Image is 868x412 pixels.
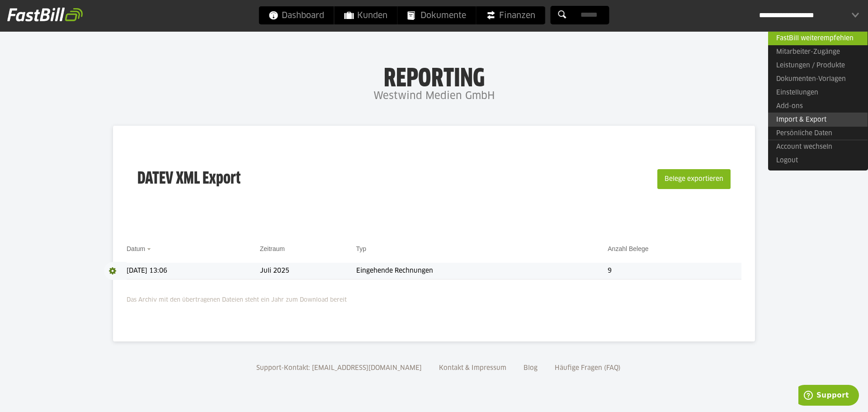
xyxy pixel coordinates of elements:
[768,59,868,72] a: Leistungen / Produkte
[147,248,153,250] img: sort_desc.gif
[476,6,545,24] a: Finanzen
[436,365,509,371] a: Kontakt & Impressum
[356,263,608,279] td: Eingehende Rechnungen
[269,6,324,24] span: Dashboard
[768,113,868,127] a: Import & Export
[260,245,285,252] a: Zeitraum
[356,245,367,252] a: Typ
[408,6,466,24] span: Dokumente
[127,291,741,305] p: Das Archiv mit den übertragenen Dateien steht ein Jahr zum Download bereit
[127,245,145,252] a: Datum
[253,365,425,371] a: Support-Kontakt: [EMAIL_ADDRESS][DOMAIN_NAME]
[768,45,868,59] a: Mitarbeiter-Zugänge
[127,263,260,279] td: [DATE] 13:06
[335,6,397,24] a: Kunden
[768,126,868,140] a: Persönliche Daten
[520,365,541,371] a: Blog
[768,86,868,99] a: Einstellungen
[768,99,868,113] a: Add-ons
[768,72,868,86] a: Dokumenten-Vorlagen
[608,263,741,279] td: 9
[486,6,535,24] span: Finanzen
[798,385,859,407] iframe: Öffnet ein Widget, in dem Sie weitere Informationen finden
[768,31,868,45] a: FastBill weiterempfehlen
[768,140,868,154] a: Account wechseln
[657,169,731,189] button: Belege exportieren
[7,7,83,22] img: fastbill_logo_white.png
[137,150,241,208] h3: DATEV XML Export
[260,263,356,279] td: Juli 2025
[344,6,387,24] span: Kunden
[90,64,778,87] h1: Reporting
[259,6,334,24] a: Dashboard
[608,245,648,252] a: Anzahl Belege
[768,154,868,167] a: Logout
[552,365,624,371] a: Häufige Fragen (FAQ)
[398,6,476,24] a: Dokumente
